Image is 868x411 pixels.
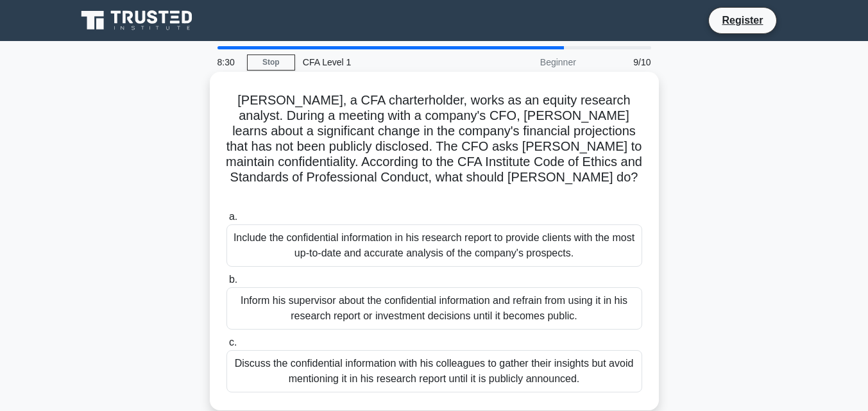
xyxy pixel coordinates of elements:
a: Stop [247,55,295,71]
a: Register [714,12,770,28]
div: Include the confidential information in his research report to provide clients with the most up-t... [226,224,642,267]
div: Inform his supervisor about the confidential information and refrain from using it in his researc... [226,287,642,330]
div: 8:30 [210,49,247,75]
span: a. [229,211,237,222]
div: Beginner [472,49,584,75]
div: Discuss the confidential information with his colleagues to gather their insights but avoid menti... [226,350,642,392]
div: CFA Level 1 [295,49,472,75]
div: 9/10 [584,49,659,75]
span: c. [229,337,237,348]
span: b. [229,274,237,285]
h5: [PERSON_NAME], a CFA charterholder, works as an equity research analyst. During a meeting with a ... [225,92,643,201]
